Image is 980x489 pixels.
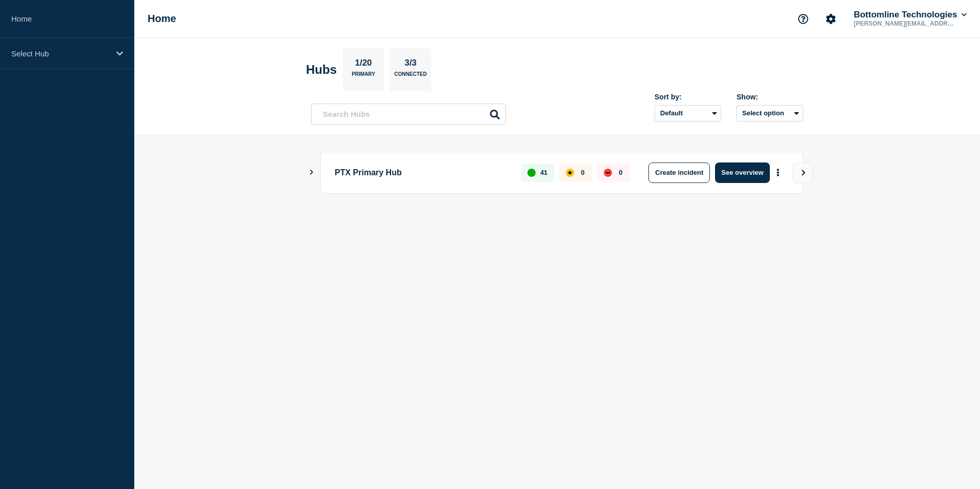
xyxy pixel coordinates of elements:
[309,169,314,176] button: Show Connected Hubs
[335,162,509,183] p: PTX Primary Hub
[11,49,110,58] p: Select Hub
[527,169,536,177] div: up
[852,10,969,20] button: Bottomline Technologies
[737,93,803,101] div: Show:
[771,163,785,182] button: More actions
[311,104,506,125] input: Search Hubs
[619,169,622,176] p: 0
[648,162,710,183] button: Create incident
[792,8,814,30] button: Support
[540,169,547,176] p: 41
[352,71,375,82] p: Primary
[351,58,376,71] p: 1/20
[792,162,813,183] button: View
[655,105,721,121] select: Sort by
[566,169,574,177] div: affected
[737,105,803,121] button: Select option
[715,162,769,183] button: See overview
[306,63,337,77] h2: Hubs
[820,8,842,30] button: Account settings
[604,169,612,177] div: down
[581,169,584,176] p: 0
[401,58,421,71] p: 3/3
[394,71,426,82] p: Connected
[852,20,958,27] p: [PERSON_NAME][EMAIL_ADDRESS][PERSON_NAME][DOMAIN_NAME]
[148,13,176,25] h1: Home
[655,93,721,101] div: Sort by:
